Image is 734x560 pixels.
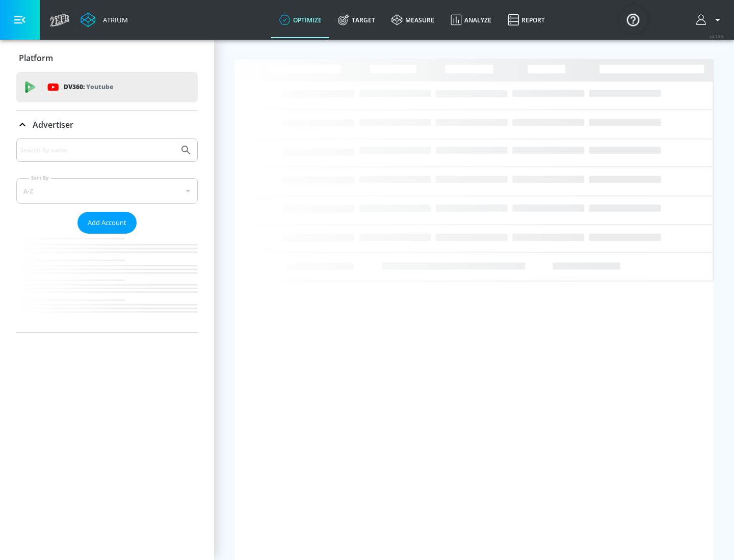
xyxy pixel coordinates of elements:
[330,2,383,38] a: Target
[99,15,128,24] div: Atrium
[271,2,330,38] a: optimize
[16,178,198,204] div: A-Z
[383,2,442,38] a: measure
[19,52,53,64] p: Platform
[16,72,198,102] div: DV360: Youtube
[500,2,553,38] a: Report
[20,144,175,157] input: Search by name
[442,2,500,38] a: Analyze
[16,234,198,332] nav: list of Advertiser
[29,175,51,181] label: Sort By
[77,212,137,234] button: Add Account
[619,5,647,34] button: Open Resource Center
[88,217,126,229] span: Add Account
[33,119,73,130] p: Advertiser
[16,44,198,72] div: Platform
[16,138,198,332] div: Advertiser
[710,34,724,39] span: v 4.19.0
[64,81,113,93] p: DV360:
[81,12,128,27] a: Atrium
[16,110,198,139] div: Advertiser
[86,81,113,92] p: Youtube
